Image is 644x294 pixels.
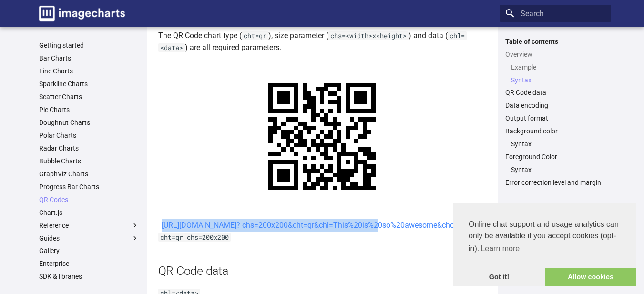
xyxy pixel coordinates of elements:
a: dismiss cookie message [453,268,545,287]
a: Data encoding [505,101,605,110]
code: chs=<width>x<height> [328,31,409,40]
code: cht=qr chs=200x200 [158,233,231,242]
a: QR Codes [39,195,139,204]
a: Foreground Color [505,152,605,161]
label: Table of contents [500,37,611,46]
a: [URL][DOMAIN_NAME]? chs=200x200&cht=qr&chl=This%20is%20so%20awesome&choe=UTF-8 [162,221,482,230]
nav: Background color [505,140,605,148]
a: GraphViz Charts [39,170,139,178]
a: Chart.js [39,208,139,217]
span: Online chat support and usage analytics can only be available if you accept cookies (opt-in). [469,219,621,256]
a: Syntax [511,140,605,148]
a: QR Code data [505,88,605,97]
a: Output format [505,114,605,122]
code: cht=qr [242,31,268,40]
a: Image-Charts documentation [35,2,129,25]
nav: Overview [505,63,605,84]
a: Scatter Charts [39,92,139,101]
nav: Table of contents [500,37,611,187]
a: Doughnut Charts [39,118,139,127]
label: Guides [39,234,139,243]
div: cookieconsent [453,203,636,286]
h2: QR Code data [158,263,486,279]
input: Search [500,5,611,22]
a: Progress Bar Charts [39,182,139,191]
a: Syntax [511,165,605,174]
a: Error correction level and margin [505,178,605,187]
img: logo [39,6,125,21]
a: Enterprise [39,259,139,268]
a: allow cookies [545,268,636,287]
a: Sparkline Charts [39,80,139,88]
label: Reference [39,221,139,230]
a: SDK & libraries [39,272,139,281]
p: The QR Code chart type ( ), size parameter ( ) and data ( ) are all required parameters. [158,30,486,54]
a: Getting started [39,41,139,50]
a: On Premise [39,285,139,294]
nav: Foreground Color [505,165,605,174]
a: Bar Charts [39,54,139,62]
a: Pie Charts [39,105,139,114]
a: Overview [505,50,605,59]
a: Line Charts [39,67,139,75]
a: Syntax [511,76,605,84]
a: Background color [505,127,605,135]
a: Radar Charts [39,144,139,152]
a: Gallery [39,246,139,255]
a: Polar Charts [39,131,139,140]
a: Bubble Charts [39,157,139,165]
img: chart [247,61,397,212]
a: Example [511,63,605,71]
a: learn more about cookies [479,242,521,256]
